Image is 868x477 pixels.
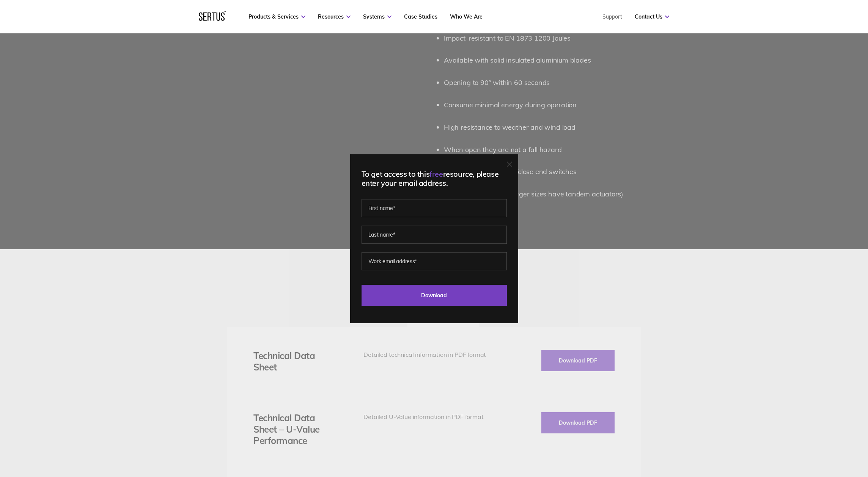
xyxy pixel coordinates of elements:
input: Last name* [362,226,507,244]
input: First name* [362,199,507,217]
iframe: Chat Widget [830,441,868,477]
input: Work email address* [362,252,507,270]
a: Case Studies [404,13,437,20]
a: Products & Services [248,13,305,20]
a: Resources [318,13,351,20]
a: Support [602,13,622,20]
a: Systems [363,13,392,20]
div: To get access to this resource, please enter your email address. [362,169,507,188]
input: Download [362,285,507,306]
a: Contact Us [635,13,669,20]
span: free [429,169,443,179]
a: Who We Are [450,13,483,20]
